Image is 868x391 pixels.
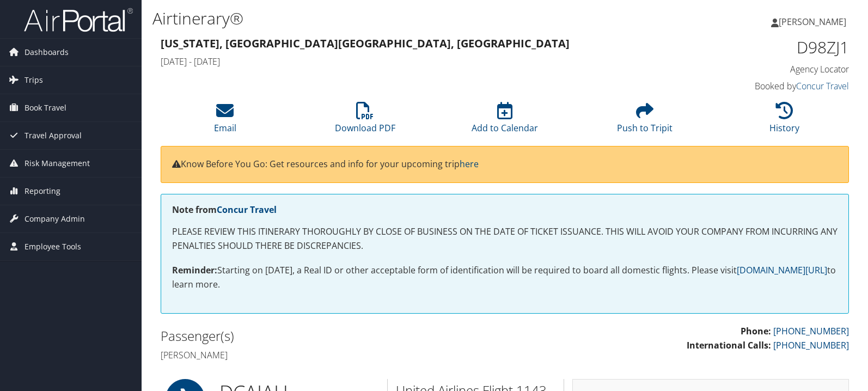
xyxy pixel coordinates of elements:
[25,233,81,260] span: Employee Tools
[472,108,538,134] a: Add to Calendar
[689,63,849,75] h4: Agency Locator
[214,108,236,134] a: Email
[25,122,82,149] span: Travel Approval
[172,157,838,172] p: Know Before You Go: Get resources and info for your upcoming trip
[687,339,771,351] strong: International Calls:
[161,327,497,345] h2: Passenger(s)
[460,158,479,170] a: here
[24,7,133,33] img: airportal-logo.png
[172,225,838,253] p: PLEASE REVIEW THIS ITINERARY THOROUGHLY BY CLOSE OF BUSINESS ON THE DATE OF TICKET ISSUANCE. THIS...
[617,108,673,134] a: Push to Tripit
[161,36,570,51] strong: [US_STATE], [GEOGRAPHIC_DATA] [GEOGRAPHIC_DATA], [GEOGRAPHIC_DATA]
[161,349,497,361] h4: [PERSON_NAME]
[773,325,849,337] a: [PHONE_NUMBER]
[769,108,799,134] a: History
[773,339,849,351] a: [PHONE_NUMBER]
[172,264,217,276] strong: Reminder:
[741,325,771,337] strong: Phone:
[335,108,395,134] a: Download PDF
[161,56,673,68] h4: [DATE] - [DATE]
[172,204,277,216] strong: Note from
[796,80,849,92] a: Concur Travel
[689,36,849,59] h1: D98ZJ1
[217,204,277,216] a: Concur Travel
[25,94,66,121] span: Book Travel
[25,39,69,66] span: Dashboards
[25,150,90,177] span: Risk Management
[771,5,857,38] a: [PERSON_NAME]
[172,264,838,291] p: Starting on [DATE], a Real ID or other acceptable form of identification will be required to boar...
[737,264,827,276] a: [DOMAIN_NAME][URL]
[25,178,60,205] span: Reporting
[25,205,85,233] span: Company Admin
[689,80,849,92] h4: Booked by
[152,7,622,30] h1: Airtinerary®
[25,66,43,94] span: Trips
[779,16,846,28] span: [PERSON_NAME]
